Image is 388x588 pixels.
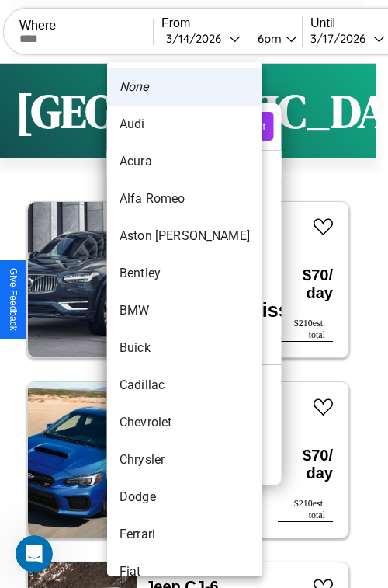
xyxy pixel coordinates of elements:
[120,78,149,96] em: None
[107,441,262,478] li: Chrysler
[8,268,19,331] div: Give Feedback
[107,367,262,404] li: Cadillac
[107,143,262,180] li: Acura
[107,478,262,516] li: Dodge
[107,516,262,553] li: Ferrari
[107,217,262,255] li: Aston [PERSON_NAME]
[107,255,262,292] li: Bentley
[107,329,262,367] li: Buick
[107,180,262,217] li: Alfa Romeo
[107,106,262,143] li: Audi
[107,404,262,441] li: Chevrolet
[16,535,53,572] iframe: Intercom live chat
[107,292,262,329] li: BMW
